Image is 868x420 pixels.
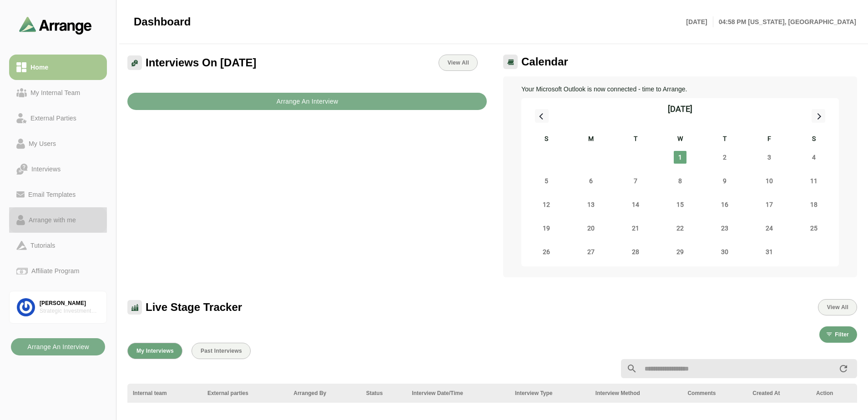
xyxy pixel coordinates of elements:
[9,80,107,105] a: My Internal Team
[540,245,553,258] span: Sunday, October 26, 2025
[27,87,84,98] div: My Internal Team
[40,300,99,307] div: [PERSON_NAME]
[9,291,107,324] a: [PERSON_NAME]Strategic Investment Group
[763,198,776,211] span: Friday, October 17, 2025
[25,138,60,149] div: My Users
[9,258,107,284] a: Affiliate Program
[28,164,64,175] div: Interviews
[134,15,191,29] span: Dashboard
[11,338,105,355] button: Arrange An Interview
[207,389,283,397] div: External parties
[763,245,776,258] span: Friday, October 31, 2025
[9,131,107,156] a: My Users
[585,222,597,235] span: Monday, October 20, 2025
[713,16,856,27] p: 04:58 PM [US_STATE], [GEOGRAPHIC_DATA]
[9,233,107,258] a: Tutorials
[585,245,597,258] span: Monday, October 27, 2025
[146,300,242,314] span: Live Stage Tracker
[674,245,686,258] span: Wednesday, October 29, 2025
[9,207,107,233] a: Arrange with me
[27,338,89,355] b: Arrange An Interview
[687,389,742,397] div: Comments
[629,198,642,211] span: Tuesday, October 14, 2025
[595,389,677,397] div: Interview Method
[447,60,469,66] span: View All
[674,175,686,187] span: Wednesday, October 8, 2025
[28,265,83,276] div: Affiliate Program
[718,222,731,235] span: Thursday, October 23, 2025
[515,389,585,397] div: Interview Type
[293,389,355,397] div: Arranged By
[25,189,79,200] div: Email Templates
[540,198,553,211] span: Sunday, October 12, 2025
[674,222,686,235] span: Wednesday, October 22, 2025
[658,134,702,145] div: W
[792,134,836,145] div: S
[521,84,839,95] p: Your Microsoft Outlook is now connected - time to Arrange.
[827,304,848,310] span: View All
[629,175,642,187] span: Tuesday, October 7, 2025
[718,245,731,258] span: Thursday, October 30, 2025
[27,240,59,251] div: Tutorials
[540,175,553,187] span: Sunday, October 5, 2025
[718,151,731,164] span: Thursday, October 2, 2025
[412,389,504,397] div: Interview Date/Time
[834,331,849,338] span: Filter
[439,55,478,71] a: View All
[686,16,713,27] p: [DATE]
[585,175,597,187] span: Monday, October 6, 2025
[763,175,776,187] span: Friday, October 10, 2025
[838,363,849,374] i: appended action
[674,151,686,164] span: Wednesday, October 1, 2025
[40,307,99,315] div: Strategic Investment Group
[818,299,857,315] button: View All
[27,113,80,124] div: External Parties
[816,389,852,397] div: Action
[763,222,776,235] span: Friday, October 24, 2025
[9,182,107,207] a: Email Templates
[752,389,805,397] div: Created At
[9,105,107,131] a: External Parties
[629,222,642,235] span: Tuesday, October 21, 2025
[718,198,731,211] span: Thursday, October 16, 2025
[569,134,613,145] div: M
[674,198,686,211] span: Wednesday, October 15, 2025
[133,389,197,397] div: Internal team
[9,156,107,182] a: Interviews
[629,245,642,258] span: Tuesday, October 28, 2025
[524,134,569,145] div: S
[807,222,820,235] span: Saturday, October 25, 2025
[9,55,107,80] a: Home
[613,134,658,145] div: T
[540,222,553,235] span: Sunday, October 19, 2025
[366,389,401,397] div: Status
[27,62,52,73] div: Home
[668,103,692,115] div: [DATE]
[200,348,242,354] span: Past Interviews
[25,215,80,225] div: Arrange with me
[819,326,857,343] button: Filter
[19,16,92,34] img: arrangeai-name-small-logo.4d2b8aee.svg
[807,151,820,164] span: Saturday, October 4, 2025
[747,134,792,145] div: F
[807,198,820,211] span: Saturday, October 18, 2025
[763,151,776,164] span: Friday, October 3, 2025
[718,175,731,187] span: Thursday, October 9, 2025
[702,134,747,145] div: T
[521,55,568,69] span: Calendar
[127,93,487,110] button: Arrange An Interview
[127,343,182,359] button: My Interviews
[136,348,174,354] span: My Interviews
[192,343,251,359] button: Past Interviews
[146,56,257,70] span: Interviews on [DATE]
[807,175,820,187] span: Saturday, October 11, 2025
[276,93,338,110] b: Arrange An Interview
[585,198,597,211] span: Monday, October 13, 2025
